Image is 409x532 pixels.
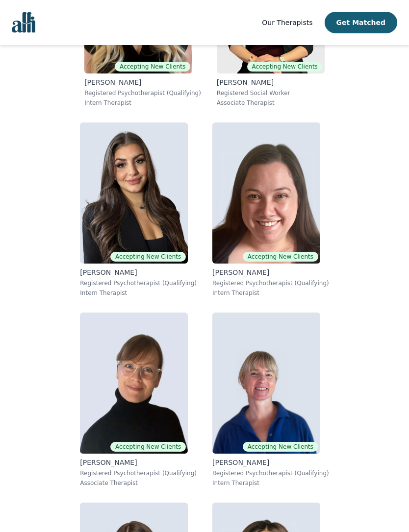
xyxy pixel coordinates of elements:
[212,313,320,454] img: Heather_Barker
[110,252,186,262] span: Accepting New Clients
[80,122,188,264] img: Rojean_Tasbihdoust
[72,305,204,495] a: Angela_EarlAccepting New Clients[PERSON_NAME]Registered Psychotherapist (Qualifying)Associate The...
[110,442,186,452] span: Accepting New Clients
[80,289,197,297] p: Intern Therapist
[80,479,197,487] p: Associate Therapist
[84,89,201,97] p: Registered Psychotherapist (Qualifying)
[80,267,197,277] p: [PERSON_NAME]
[243,442,318,452] span: Accepting New Clients
[262,19,312,26] span: Our Therapists
[325,12,397,33] button: Get Matched
[212,469,329,477] p: Registered Psychotherapist (Qualifying)
[80,313,188,454] img: Angela_Earl
[217,89,325,97] p: Registered Social Worker
[115,62,190,72] span: Accepting New Clients
[217,77,325,87] p: [PERSON_NAME]
[243,252,318,262] span: Accepting New Clients
[212,122,320,264] img: Jennifer_Weber
[212,289,329,297] p: Intern Therapist
[80,469,197,477] p: Registered Psychotherapist (Qualifying)
[217,99,325,107] p: Associate Therapist
[204,115,337,305] a: Jennifer_WeberAccepting New Clients[PERSON_NAME]Registered Psychotherapist (Qualifying)Intern The...
[84,77,201,87] p: [PERSON_NAME]
[262,17,312,28] a: Our Therapists
[212,279,329,287] p: Registered Psychotherapist (Qualifying)
[12,12,35,33] img: alli logo
[84,99,201,107] p: Intern Therapist
[212,458,329,467] p: [PERSON_NAME]
[80,279,197,287] p: Registered Psychotherapist (Qualifying)
[247,62,323,72] span: Accepting New Clients
[204,305,337,495] a: Heather_BarkerAccepting New Clients[PERSON_NAME]Registered Psychotherapist (Qualifying)Intern The...
[80,458,197,467] p: [PERSON_NAME]
[212,479,329,487] p: Intern Therapist
[212,267,329,277] p: [PERSON_NAME]
[72,115,204,305] a: Rojean_TasbihdoustAccepting New Clients[PERSON_NAME]Registered Psychotherapist (Qualifying)Intern...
